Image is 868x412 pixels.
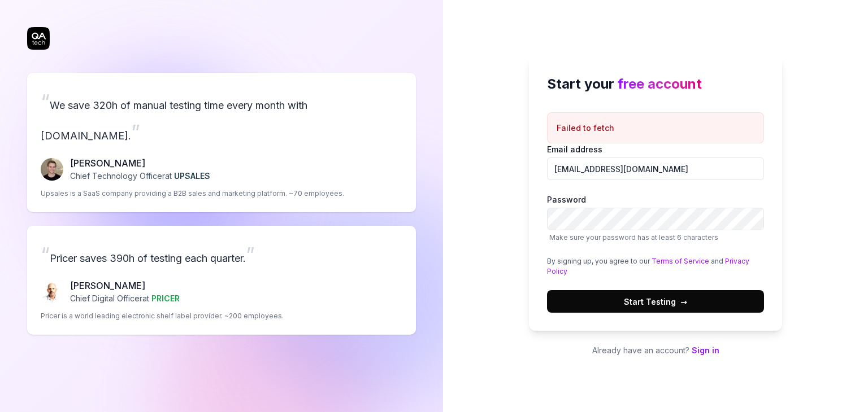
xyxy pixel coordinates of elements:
label: Email address [547,143,764,180]
p: [PERSON_NAME] [70,156,210,170]
label: Password [547,194,764,243]
span: ” [131,120,140,144]
div: By signing up, you agree to our and [547,256,764,277]
span: “ [41,242,50,267]
input: Email address [547,157,764,180]
a: Terms of Service [652,257,709,265]
button: Start Testing→ [547,290,764,313]
span: → [680,296,687,308]
img: Fredrik Seidl [41,158,63,181]
p: Failed to fetch [557,122,614,134]
span: free account [618,76,702,92]
p: Pricer is a world leading electronic shelf label provider. ~200 employees. [41,311,284,321]
p: Already have an account? [529,344,782,356]
span: Make sure your password has at least 6 characters [549,233,718,242]
span: Start Testing [624,296,687,308]
p: Pricer saves 390h of testing each quarter. [41,239,402,270]
span: “ [41,89,50,114]
a: Sign in [692,345,719,355]
p: We save 320h of manual testing time every month with [DOMAIN_NAME]. [41,86,402,147]
a: “We save 320h of manual testing time every month with [DOMAIN_NAME].”Fredrik Seidl[PERSON_NAME]Ch... [27,73,416,212]
span: ” [246,242,255,267]
a: “Pricer saves 390h of testing each quarter.”Chris Chalkitis[PERSON_NAME]Chief Digital Officerat P... [27,226,416,335]
input: PasswordMake sure your password has at least 6 characters [547,208,764,230]
span: UPSALES [174,171,210,181]
p: Upsales is a SaaS company providing a B2B sales and marketing platform. ~70 employees. [41,189,344,199]
p: Chief Digital Officer at [70,292,180,304]
span: PRICER [151,293,180,303]
p: Chief Technology Officer at [70,170,210,182]
img: Chris Chalkitis [41,280,63,303]
p: [PERSON_NAME] [70,279,180,292]
h2: Start your [547,74,764,94]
